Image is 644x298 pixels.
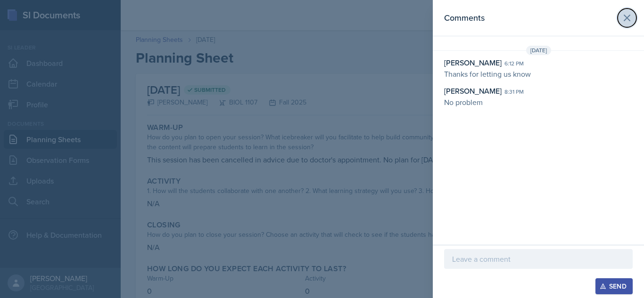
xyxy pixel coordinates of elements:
[444,97,633,108] p: No problem
[444,68,633,80] p: Thanks for letting us know
[444,85,502,97] div: [PERSON_NAME]
[602,282,627,290] div: Send
[504,88,524,96] div: 8:31 pm
[504,59,524,68] div: 6:12 pm
[444,57,502,68] div: [PERSON_NAME]
[444,11,485,24] h2: Comments
[595,278,633,294] button: Send
[526,46,551,55] span: [DATE]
